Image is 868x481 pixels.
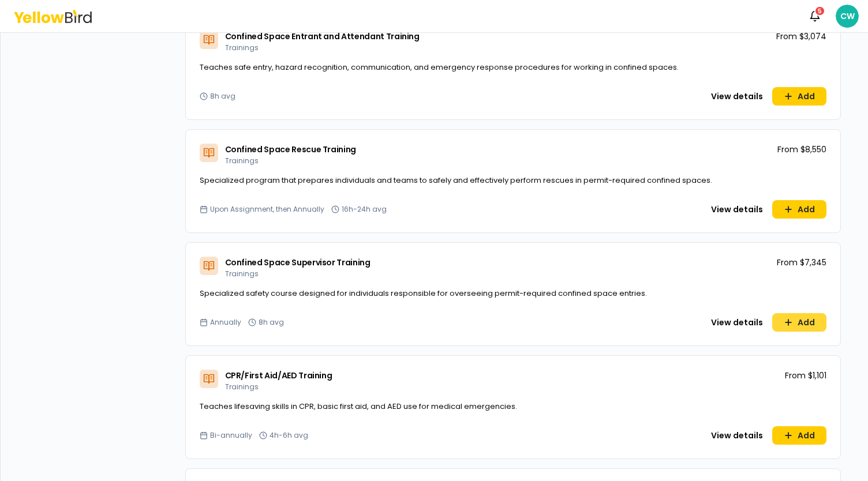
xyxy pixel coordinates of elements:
button: View details [704,313,770,332]
button: Add [772,200,826,219]
span: Trainings [225,156,259,166]
p: From $7,345 [777,257,826,268]
span: Teaches safe entry, hazard recognition, communication, and emergency response procedures for work... [200,62,679,73]
span: CW [836,5,859,28]
div: 5 [814,6,825,16]
button: View details [704,200,770,219]
span: Trainings [225,269,259,279]
span: Upon Assignment, then Annually [210,205,324,214]
span: CPR/First Aid/AED Training [225,370,332,381]
span: 16h-24h avg [342,205,387,214]
p: From $1,101 [785,370,826,381]
button: View details [704,426,770,445]
span: Specialized safety course designed for individuals responsible for overseeing permit-required con... [200,288,647,299]
span: Confined Space Supervisor Training [225,257,371,268]
span: 4h-6h avg [270,431,308,440]
button: Add [772,426,826,445]
span: Confined Space Rescue Training [225,144,357,155]
button: Add [772,313,826,332]
span: Bi-annually [210,431,252,440]
span: Teaches lifesaving skills in CPR, basic first aid, and AED use for medical emergencies. [200,401,517,412]
span: Specialized program that prepares individuals and teams to safely and effectively perform rescues... [200,175,712,186]
span: Trainings [225,43,259,52]
button: 5 [803,5,826,28]
span: 8h avg [259,318,284,327]
p: From $3,074 [776,31,826,42]
span: Trainings [225,382,259,392]
span: Confined Space Entrant and Attendant Training [225,31,420,42]
span: 8h avg [210,92,235,101]
button: View details [704,87,770,106]
button: Add [772,87,826,106]
p: From $8,550 [777,144,826,155]
span: Annually [210,318,241,327]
